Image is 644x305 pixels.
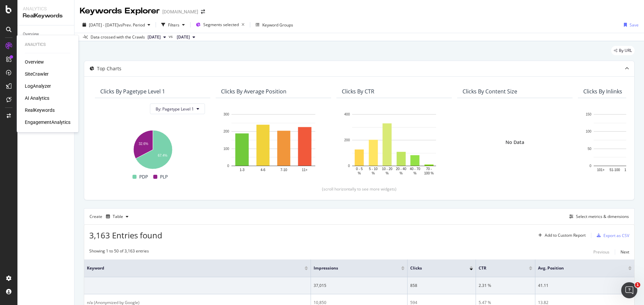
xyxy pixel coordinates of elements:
[348,164,350,168] text: 0
[221,88,286,95] div: Clicks By Average Position
[342,111,446,176] svg: A chart.
[583,88,622,95] div: Clicks By Inlinks
[369,167,378,171] text: 5 - 10
[25,83,51,89] a: LogAnalyzer
[588,147,592,151] text: 50
[23,31,69,38] a: Overview
[372,171,375,175] text: %
[505,139,524,146] div: No Data
[25,119,70,126] a: EngagementAnalytics
[177,34,190,40] span: 2024 Sep. 8th
[589,164,591,168] text: 0
[159,19,187,30] button: Filters
[463,88,517,95] div: Clicks By Content Size
[80,5,160,17] div: Keywords Explorer
[193,19,247,30] button: Segments selected
[479,283,532,289] div: 2.31 %
[358,171,361,175] text: %
[203,22,239,27] span: Segments selected
[97,65,121,72] div: Top Charts
[90,211,131,222] div: Create
[253,19,296,30] button: Keyword Groups
[586,112,591,116] text: 150
[227,164,229,168] text: 0
[89,22,118,28] span: [DATE] - [DATE]
[23,12,69,20] div: RealKeywords
[139,173,148,181] span: PDP
[410,283,473,289] div: 858
[410,265,460,271] span: Clicks
[567,213,629,221] button: Select metrics & dimensions
[314,265,391,271] span: Impressions
[223,112,229,116] text: 300
[92,186,626,192] div: (scroll horizontally to see more widgets)
[148,34,161,40] span: 2024 Sep. 8th
[168,22,179,28] div: Filters
[89,248,149,256] div: Showing 1 to 50 of 3,163 entries
[479,265,519,271] span: CTR
[426,167,432,171] text: 70 -
[624,168,633,172] text: 16-50
[25,107,55,113] a: RealKeywords
[23,5,69,12] div: Analytics
[80,19,153,30] button: [DATE] - [DATE]vsPrev. Period
[609,168,620,172] text: 51-100
[162,8,198,15] div: [DOMAIN_NAME]
[239,168,245,172] text: 1-3
[25,59,44,65] a: Overview
[160,173,168,181] span: PLP
[621,19,639,30] button: Save
[399,171,402,175] text: %
[87,265,294,271] span: Keyword
[221,111,326,176] svg: A chart.
[621,248,629,256] button: Next
[262,22,293,28] div: Keyword Groups
[593,248,609,256] button: Previous
[538,265,618,271] span: Avg. Position
[118,22,145,28] span: vs Prev. Period
[386,171,389,175] text: %
[586,130,591,134] text: 100
[145,33,169,41] button: [DATE]
[103,211,131,222] button: Table
[113,215,123,219] div: Table
[342,88,374,95] div: Clicks By CTR
[25,71,49,77] a: SiteCrawler
[593,249,609,255] div: Previous
[630,22,639,28] div: Save
[410,167,421,171] text: 40 - 70
[23,31,39,38] div: Overview
[545,233,586,237] div: Add to Custom Report
[344,112,350,116] text: 400
[314,283,405,289] div: 37,015
[280,168,287,172] text: 7-10
[91,34,145,40] div: Data crossed with the Crawls
[424,171,434,175] text: 100 %
[356,167,363,171] text: 0 - 5
[594,230,629,241] button: Export as CSV
[576,214,629,219] div: Select metrics & dimensions
[611,46,635,55] div: legacy label
[621,282,637,298] iframe: Intercom live chat
[100,127,205,170] svg: A chart.
[25,42,70,48] div: Analytics
[223,147,229,151] text: 100
[201,9,205,14] div: arrow-right-arrow-left
[344,138,350,142] text: 200
[396,167,407,171] text: 20 - 40
[158,154,167,157] text: 67.4%
[382,167,393,171] text: 10 - 20
[100,88,165,95] div: Clicks By Pagetype Level 1
[169,33,174,40] span: vs
[603,233,629,238] div: Export as CSV
[174,33,198,41] button: [DATE]
[25,95,49,101] a: AI Analytics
